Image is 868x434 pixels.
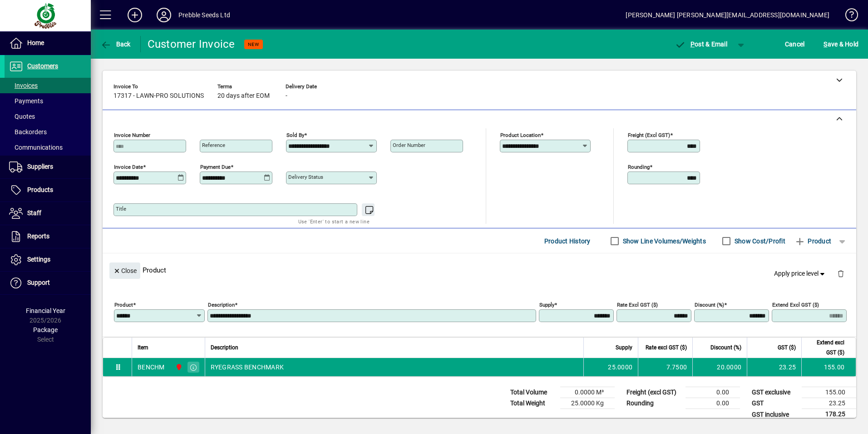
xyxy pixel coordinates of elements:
label: Show Cost/Profit [733,237,785,246]
td: 0.0000 M³ [560,387,615,398]
span: Product History [544,234,591,248]
button: Post & Email [670,36,732,52]
div: BENCHM [138,363,165,372]
span: ave & Hold [824,37,858,51]
a: Settings [5,248,91,271]
mat-label: Invoice number [114,132,150,138]
td: Total Weight [506,398,560,409]
button: Profile [149,7,178,23]
mat-label: Title [116,206,126,212]
span: Home [27,39,44,46]
div: Customer Invoice [148,37,235,51]
span: Invoices [9,82,38,89]
span: Quotes [9,113,35,120]
span: Rate excl GST ($) [646,343,687,353]
span: RYEGRASS BENCHMARK [211,363,284,372]
a: Invoices [5,78,91,93]
span: Back [100,40,131,48]
div: Product [103,253,856,287]
span: S [824,40,827,48]
a: Payments [5,93,91,109]
td: 20.0000 [692,358,747,376]
mat-label: Order number [393,142,425,148]
button: Product History [541,233,594,249]
span: 17317 - LAWN-PRO SOLUTIONS [113,92,204,100]
span: Communications [9,144,63,151]
span: P [690,40,695,48]
td: 0.00 [686,387,740,398]
span: Discount (%) [710,343,741,353]
span: Support [27,279,50,286]
a: Backorders [5,124,91,140]
a: Communications [5,140,91,155]
span: PALMERSTON NORTH [173,362,183,372]
button: Apply price level [770,266,830,282]
app-page-header-button: Delete [830,269,852,278]
a: Reports [5,225,91,248]
mat-label: Product [114,302,133,308]
span: Reports [27,232,49,240]
span: Product [794,234,831,248]
span: Close [113,263,137,278]
td: 23.25 [802,398,856,409]
span: Package [33,326,58,333]
mat-label: Invoice date [114,164,143,170]
mat-label: Supply [539,302,554,308]
span: Products [27,186,53,193]
span: NEW [248,41,259,47]
span: Extend excl GST ($) [807,338,844,358]
a: Quotes [5,109,91,124]
td: 155.00 [802,387,856,398]
span: Item [138,343,148,353]
td: 23.25 [747,358,801,376]
td: 155.00 [801,358,856,376]
span: Financial Year [26,307,65,314]
button: Add [120,7,149,23]
a: Home [5,32,91,55]
div: Prebble Seeds Ltd [178,8,230,22]
span: 25.0000 [608,363,632,372]
mat-label: Rate excl GST ($) [617,302,658,308]
label: Show Line Volumes/Weights [621,237,706,246]
span: Staff [27,209,41,217]
mat-label: Extend excl GST ($) [772,302,819,308]
mat-label: Product location [500,132,541,138]
a: Knowledge Base [838,2,857,31]
td: 178.25 [802,409,856,420]
mat-label: Reference [202,142,225,148]
button: Save & Hold [821,36,861,52]
td: GST [747,398,802,409]
div: 7.7500 [644,363,687,372]
button: Back [98,36,133,52]
td: Total Volume [506,387,560,398]
app-page-header-button: Close [107,266,143,274]
td: GST exclusive [747,387,802,398]
mat-label: Freight (excl GST) [628,132,670,138]
mat-label: Description [208,302,235,308]
span: Description [211,343,238,353]
button: Product [790,233,836,249]
a: Staff [5,202,91,225]
span: 20 days after EOM [217,92,270,100]
mat-hint: Use 'Enter' to start a new line [298,216,370,227]
app-page-header-button: Back [91,36,141,52]
mat-label: Delivery status [288,174,323,180]
button: Cancel [783,36,807,52]
a: Support [5,272,91,294]
mat-label: Payment due [200,164,231,170]
td: Rounding [622,398,686,409]
span: Backorders [9,128,47,136]
span: Payments [9,97,43,105]
span: GST ($) [778,343,796,353]
mat-label: Sold by [286,132,304,138]
span: ost & Email [675,40,727,48]
span: Apply price level [774,269,827,278]
div: [PERSON_NAME] [PERSON_NAME][EMAIL_ADDRESS][DOMAIN_NAME] [626,8,829,22]
button: Delete [830,262,852,284]
button: Close [109,262,140,279]
span: Suppliers [27,163,53,170]
td: Freight (excl GST) [622,387,686,398]
a: Products [5,179,91,202]
td: GST inclusive [747,409,802,420]
span: Settings [27,256,50,263]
